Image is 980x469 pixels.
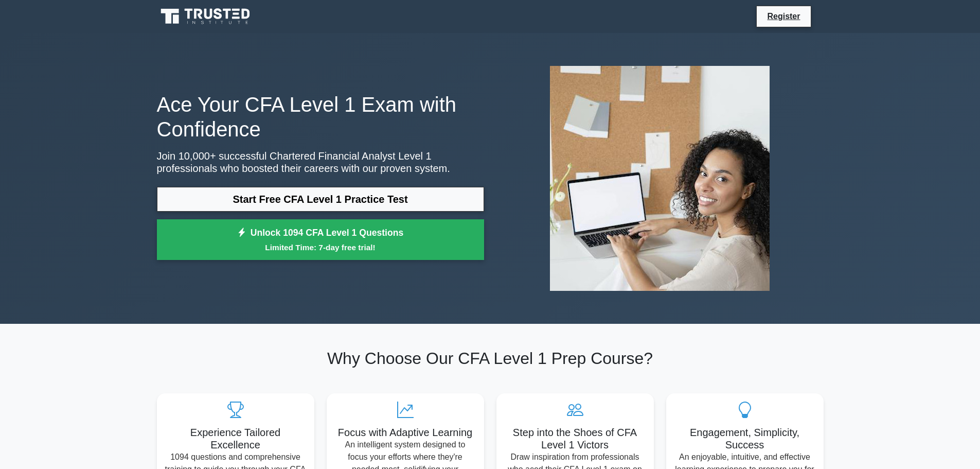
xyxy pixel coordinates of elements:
[335,426,476,439] h5: Focus with Adaptive Learning
[170,241,471,253] small: Limited Time: 7-day free trial!
[165,426,306,451] h5: Experience Tailored Excellence
[157,92,484,142] h1: Ace Your CFA Level 1 Exam with Confidence
[157,349,824,368] h2: Why Choose Our CFA Level 1 Prep Course?
[505,426,646,451] h5: Step into the Shoes of CFA Level 1 Victors
[761,10,806,23] a: Register
[674,426,815,451] h5: Engagement, Simplicity, Success
[157,219,484,260] a: Unlock 1094 CFA Level 1 QuestionsLimited Time: 7-day free trial!
[157,150,484,175] p: Join 10,000+ successful Chartered Financial Analyst Level 1 professionals who boosted their caree...
[157,187,484,212] a: Start Free CFA Level 1 Practice Test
